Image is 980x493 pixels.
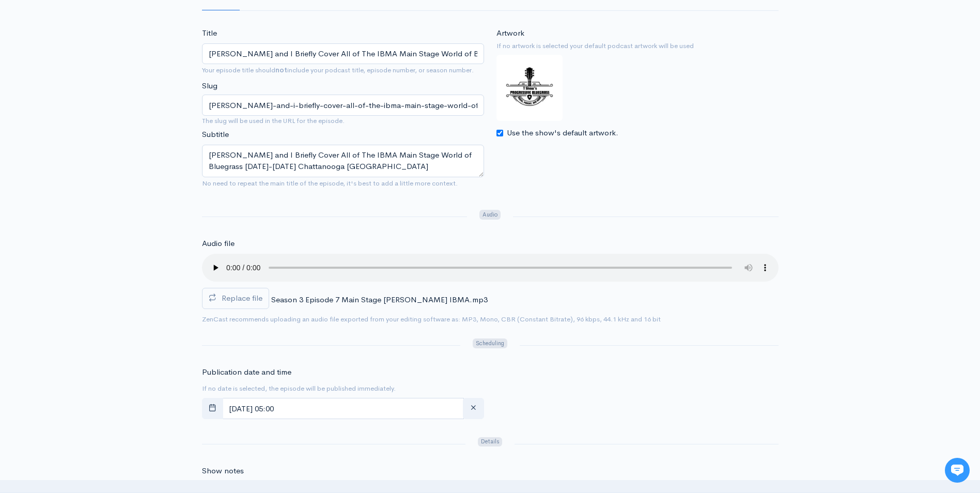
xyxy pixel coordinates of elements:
label: Subtitle [202,129,229,141]
label: Title [202,27,217,39]
button: clear [463,398,484,419]
strong: not [275,66,287,74]
button: toggle [202,398,223,419]
span: Season 3 Episode 7 Main Stage [PERSON_NAME] IBMA.mp3 [271,295,488,304]
label: Artwork [496,27,524,39]
small: ZenCast recommends uploading an audio file exported from your editing software as: MP3, Mono, CBR... [202,315,661,323]
small: The slug will be used in the URL for the episode. [202,116,484,126]
h1: Hi 👋 [15,50,191,67]
small: If no date is selected, the episode will be published immediately. [202,384,396,393]
span: Scheduling [473,338,507,348]
label: Show notes [202,465,244,477]
small: If no artwork is selected your default podcast artwork will be used [496,41,779,51]
label: Slug [202,80,217,92]
label: Use the show's default artwork. [507,127,618,139]
span: Details [478,437,502,447]
span: New conversation [67,143,124,151]
iframe: gist-messenger-bubble-iframe [945,458,970,483]
span: Audio [479,210,501,220]
label: Audio file [202,238,235,250]
small: No need to repeat the main title of the episode, it's best to add a little more context. [202,179,458,188]
input: Search articles [30,194,184,215]
label: Publication date and time [202,366,291,378]
textarea: [PERSON_NAME] and I Briefly Cover All of The IBMA Main Stage World of Bluegrass [DATE]-[DATE] Cha... [202,145,484,177]
p: Find an answer quickly [14,177,193,190]
input: title-of-episode [202,95,484,116]
small: Your episode title should include your podcast title, episode number, or season number. [202,66,474,74]
span: Replace file [222,293,262,303]
input: What is the episode's title? [202,43,484,65]
h2: Just let us know if you need anything and we'll be happy to help! 🙂 [15,69,191,118]
button: New conversation [16,137,191,158]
